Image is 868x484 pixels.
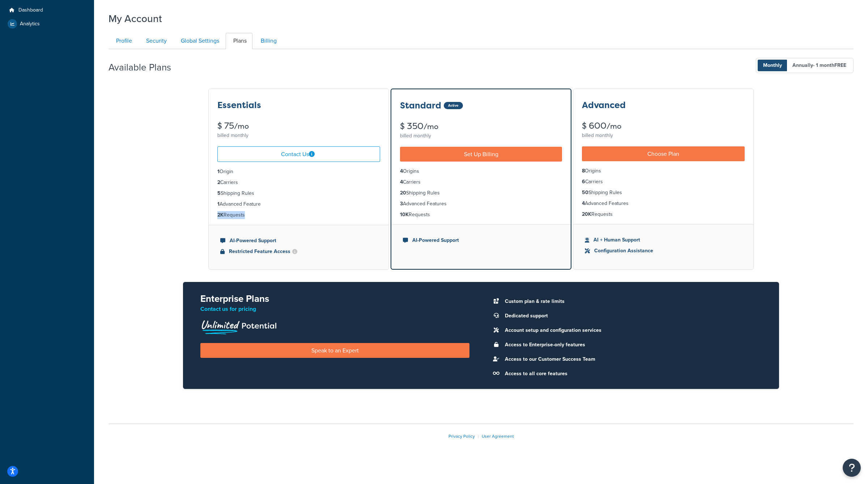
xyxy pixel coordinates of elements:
[217,130,380,141] div: billed monthly
[18,7,43,13] span: Dashboard
[234,121,249,131] small: /mo
[582,210,591,218] strong: 20K
[217,200,220,208] strong: 1
[109,62,182,73] h2: Available Plans
[400,122,562,131] div: $ 350
[403,236,559,244] li: AI-Powered Support
[5,17,89,30] a: Analytics
[501,369,762,379] li: Access to all core features
[109,33,138,49] a: Profile
[400,189,562,197] li: Shipping Rules
[582,167,585,175] strong: 8
[220,237,377,245] li: AI-Powered Support
[400,200,562,208] li: Advanced Features
[220,248,377,256] li: Restricted Feature Access
[478,433,479,440] span: |
[217,200,380,208] li: Advanced Feature
[217,179,220,186] strong: 2
[5,4,89,17] a: Dashboard
[217,146,380,162] a: Contact Us
[444,102,463,109] div: Active
[582,178,585,185] strong: 6
[400,211,562,219] li: Requests
[200,343,469,358] a: Speak to an Expert
[582,189,588,196] strong: 50
[400,131,562,141] div: billed monthly
[607,121,621,131] small: /mo
[843,459,861,477] button: Open Resource Center
[758,60,787,71] span: Monthly
[501,296,762,307] li: Custom plan & rate limits
[756,58,854,73] button: Monthly Annually- 1 monthFREE
[582,167,745,175] li: Origins
[217,168,220,175] strong: 1
[217,211,224,219] strong: 2K
[200,294,469,304] h2: Enterprise Plans
[582,121,745,130] div: $ 600
[501,354,762,364] li: Access to our Customer Success Team
[400,167,403,175] strong: 4
[20,21,40,27] span: Analytics
[400,167,562,175] li: Origins
[787,60,852,71] span: Annually
[400,147,562,162] a: Set Up Billing
[200,304,469,314] p: Contact us for pricing
[501,340,762,350] li: Access to Enterprise-only features
[582,178,745,186] li: Carriers
[582,200,585,207] strong: 4
[109,12,162,26] h1: My Account
[582,146,745,161] a: Choose Plan
[501,311,762,321] li: Dedicated support
[400,200,403,207] strong: 3
[501,325,762,335] li: Account setup and configuration services
[217,168,380,176] li: Origin
[400,178,562,186] li: Carriers
[585,236,742,244] li: AI + Human Support
[482,433,514,440] a: User Agreement
[226,33,252,49] a: Plans
[217,121,380,130] div: $ 75
[139,33,173,49] a: Security
[217,189,221,197] strong: 5
[253,33,282,49] a: Billing
[217,189,380,197] li: Shipping Rules
[217,211,380,219] li: Requests
[834,61,846,69] b: FREE
[448,433,475,440] a: Privacy Policy
[813,61,846,69] span: - 1 month
[217,179,380,187] li: Carriers
[424,121,438,132] small: /mo
[400,178,403,186] strong: 4
[173,33,225,49] a: Global Settings
[400,101,441,110] h3: Standard
[582,200,745,207] li: Advanced Features
[582,130,745,141] div: billed monthly
[585,247,742,255] li: Configuration Assistance
[200,318,277,334] img: Unlimited Potential
[400,211,409,218] strong: 10K
[582,210,745,218] li: Requests
[582,100,626,110] h3: Advanced
[217,100,261,110] h3: Essentials
[400,189,406,197] strong: 20
[582,189,745,197] li: Shipping Rules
